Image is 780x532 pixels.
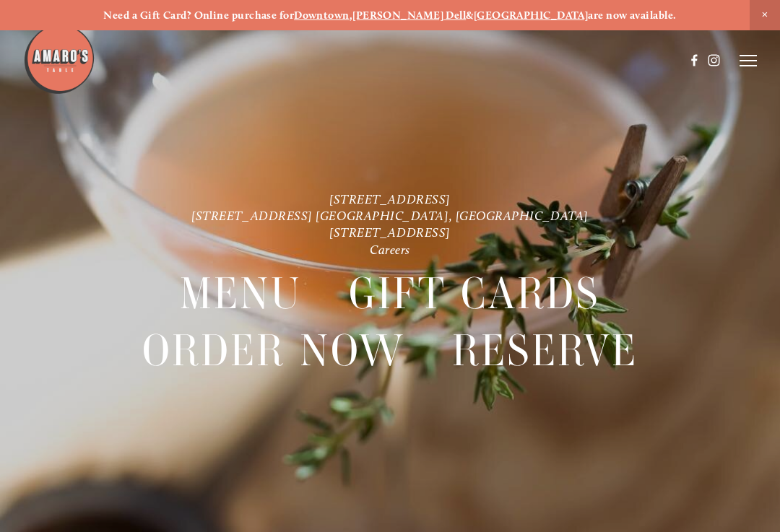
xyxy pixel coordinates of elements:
a: Reserve [452,323,638,378]
a: Downtown [294,9,350,22]
img: Amaro's Table [23,23,95,95]
span: Reserve [452,323,638,379]
a: Gift Cards [349,266,599,321]
span: Menu [180,266,302,322]
a: [STREET_ADDRESS] [GEOGRAPHIC_DATA], [GEOGRAPHIC_DATA] [191,208,589,223]
span: Order Now [142,323,405,379]
strong: & [466,9,473,22]
strong: , [350,9,352,22]
strong: Need a Gift Card? Online purchase for [103,9,294,22]
a: Careers [370,241,410,256]
strong: are now available. [588,9,676,22]
a: Order Now [142,323,405,378]
a: [GEOGRAPHIC_DATA] [474,9,589,22]
a: [STREET_ADDRESS] [329,224,451,240]
span: Gift Cards [349,266,599,322]
a: Menu [180,266,302,321]
a: [STREET_ADDRESS] [329,191,451,206]
a: [PERSON_NAME] Dell [352,9,466,22]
